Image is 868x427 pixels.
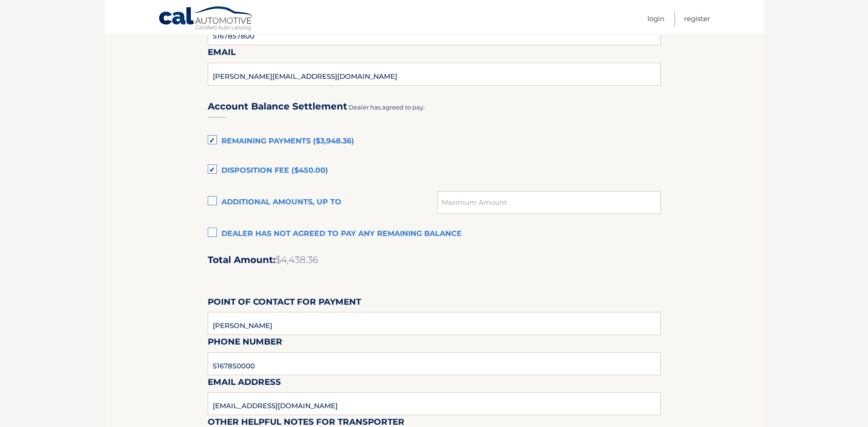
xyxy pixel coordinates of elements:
[275,254,318,265] span: $4,438.36
[684,11,710,26] a: Register
[208,132,661,151] label: Remaining Payments ($3,948.36)
[208,101,347,112] h3: Account Balance Settlement
[349,104,425,111] span: Dealer has agreed to pay:
[208,225,661,243] label: Dealer has not agreed to pay any remaining balance
[437,191,660,214] input: Maximum Amount
[208,162,661,180] label: Disposition Fee ($450.00)
[208,295,361,312] label: Point of Contact for Payment
[158,6,254,33] a: Cal Automotive
[208,45,236,62] label: Email
[647,11,664,26] a: Login
[208,193,438,212] label: Additional amounts, up to
[208,254,661,266] h2: Total Amount:
[208,375,281,392] label: Email Address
